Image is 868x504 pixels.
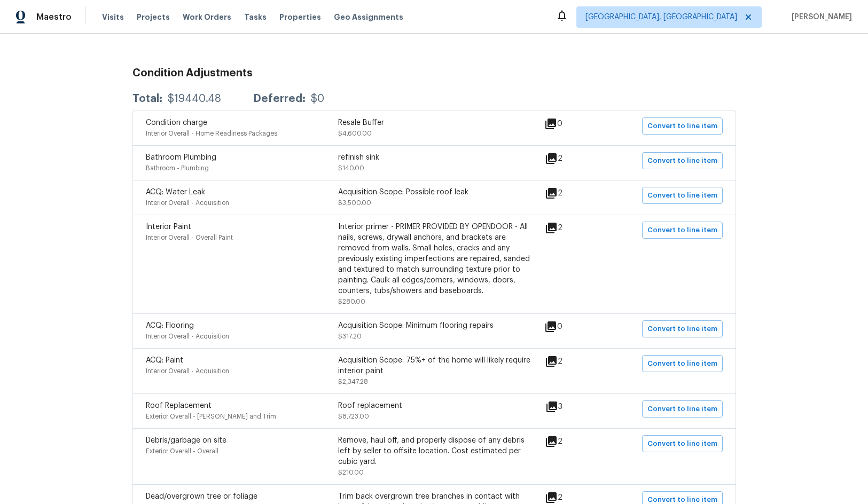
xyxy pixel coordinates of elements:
[36,12,72,22] span: Maestro
[642,187,723,204] button: Convert to line item
[146,493,257,500] span: Dead/overgrown tree or foliage
[338,320,530,331] div: Acquisition Scope: Minimum flooring repairs
[168,93,221,104] div: $19440.48
[787,12,852,22] span: [PERSON_NAME]
[338,379,368,385] span: $2,347.28
[338,469,364,476] span: $210.00
[338,222,530,296] div: Interior primer - PRIMER PROVIDED BY OPENDOOR - All nails, screws, drywall anchors, and brackets ...
[146,119,207,127] span: Condition charge
[642,222,723,239] button: Convert to line item
[647,403,717,415] span: Convert to line item
[338,165,364,171] span: $140.00
[146,437,226,444] span: Debris/garbage on site
[146,368,229,374] span: Interior Overall - Acquisition
[338,400,530,411] div: Roof replacement
[311,93,324,104] div: $0
[544,320,597,333] div: 0
[338,117,530,128] div: Resale Buffer
[146,357,183,364] span: ACQ: Paint
[102,12,124,22] span: Visits
[146,234,233,241] span: Interior Overall - Overall Paint
[146,188,205,196] span: ACQ: Water Leak
[338,152,530,163] div: refinish sink
[132,68,736,78] h3: Condition Adjustments
[244,13,267,21] span: Tasks
[642,400,723,418] button: Convert to line item
[545,400,597,413] div: 3
[545,152,597,165] div: 2
[647,438,717,450] span: Convert to line item
[545,222,597,234] div: 2
[338,200,371,206] span: $3,500.00
[146,200,229,206] span: Interior Overall - Acquisition
[146,402,212,409] span: Roof Replacement
[642,152,723,169] button: Convert to line item
[545,491,597,504] div: 2
[338,355,530,376] div: Acquisition Scope: 75%+ of the home will likely require interior paint
[183,12,231,22] span: Work Orders
[545,355,597,368] div: 2
[137,12,170,22] span: Projects
[545,187,597,200] div: 2
[338,435,530,467] div: Remove, haul off, and properly dispose of any debris left by seller to offsite location. Cost est...
[146,165,209,171] span: Bathroom - Plumbing
[146,223,191,231] span: Interior Paint
[146,130,277,137] span: Interior Overall - Home Readiness Packages
[146,154,216,161] span: Bathroom Plumbing
[647,190,717,202] span: Convert to line item
[642,320,723,337] button: Convert to line item
[647,155,717,167] span: Convert to line item
[585,12,737,22] span: [GEOGRAPHIC_DATA], [GEOGRAPHIC_DATA]
[146,413,276,420] span: Exterior Overall - [PERSON_NAME] and Trim
[642,117,723,135] button: Convert to line item
[279,12,321,22] span: Properties
[146,333,229,340] span: Interior Overall - Acquisition
[642,355,723,372] button: Convert to line item
[253,93,306,104] div: Deferred:
[647,323,717,335] span: Convert to line item
[642,435,723,452] button: Convert to line item
[132,93,162,104] div: Total:
[338,413,369,420] span: $8,723.00
[647,120,717,132] span: Convert to line item
[146,322,194,329] span: ACQ: Flooring
[338,187,530,198] div: Acquisition Scope: Possible roof leak
[338,333,362,340] span: $317.20
[647,224,717,237] span: Convert to line item
[544,117,597,130] div: 0
[334,12,403,22] span: Geo Assignments
[338,130,372,137] span: $4,600.00
[146,448,218,454] span: Exterior Overall - Overall
[338,298,365,305] span: $280.00
[545,435,597,448] div: 2
[647,358,717,370] span: Convert to line item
